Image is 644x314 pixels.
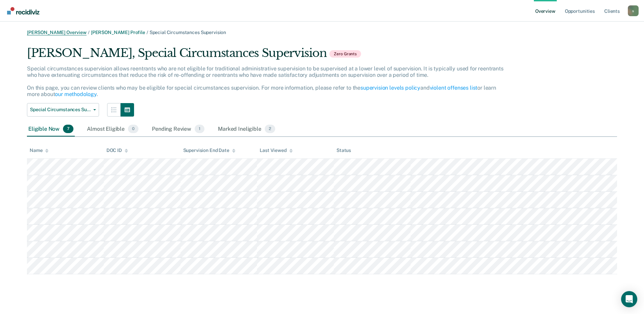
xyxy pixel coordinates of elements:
[27,122,75,137] div: Eligible Now7
[628,5,639,16] button: Profile dropdown button
[183,148,235,153] div: Supervision End Date
[27,103,99,117] button: Special Circumstances Supervision
[106,148,128,153] div: DOC ID
[260,148,292,153] div: Last Viewed
[63,125,73,133] span: 7
[628,5,639,16] div: s
[329,50,361,58] span: Zero Grants
[55,91,97,97] a: our methodology
[91,30,145,35] a: [PERSON_NAME] Profile
[7,7,39,14] img: Recidiviz
[27,30,87,35] a: [PERSON_NAME] Overview
[128,125,138,133] span: 0
[217,122,277,137] div: Marked Ineligible2
[27,46,510,65] div: [PERSON_NAME], Special Circumstances Supervision
[360,85,420,91] a: supervision levels policy
[30,107,91,113] span: Special Circumstances Supervision
[87,30,91,35] span: /
[151,122,206,137] div: Pending Review1
[430,85,478,91] a: violent offenses list
[336,148,351,153] div: Status
[27,65,504,98] p: Special circumstances supervision allows reentrants who are not eligible for traditional administ...
[30,148,49,153] div: Name
[145,30,150,35] span: /
[150,30,226,35] span: Special Circumstances Supervision
[195,125,204,133] span: 1
[265,125,275,133] span: 2
[86,122,140,137] div: Almost Eligible0
[621,291,637,307] div: Open Intercom Messenger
